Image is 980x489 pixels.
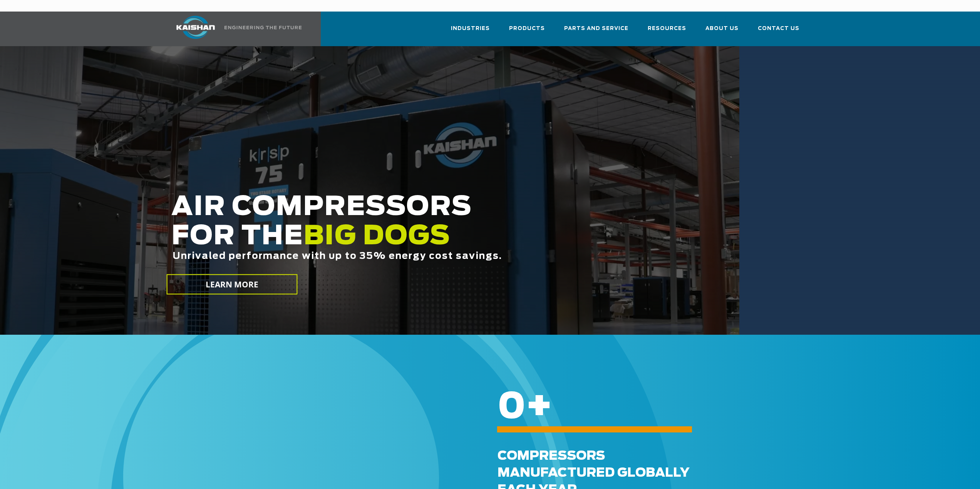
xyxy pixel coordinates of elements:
a: Parts and Service [564,18,628,45]
span: Industries [451,24,490,33]
a: Contact Us [758,18,799,45]
span: About Us [705,24,739,33]
a: About Us [705,18,739,45]
a: LEARN MORE [166,274,297,295]
span: Products [509,24,545,33]
span: Contact Us [758,24,799,33]
span: BIG DOGS [303,224,451,250]
img: kaishan logo [167,16,224,39]
a: Industries [451,18,490,45]
img: Engineering the future [224,26,302,29]
span: Parts and Service [564,24,628,33]
span: Resources [648,24,686,33]
a: Products [509,18,545,45]
span: LEARN MORE [205,279,258,290]
a: Kaishan USA [167,12,303,46]
h2: AIR COMPRESSORS FOR THE [171,193,701,285]
span: Unrivaled performance with up to 35% energy cost savings. [173,252,502,261]
h6: + [498,402,941,412]
a: Resources [648,18,686,45]
span: 0 [498,390,526,425]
